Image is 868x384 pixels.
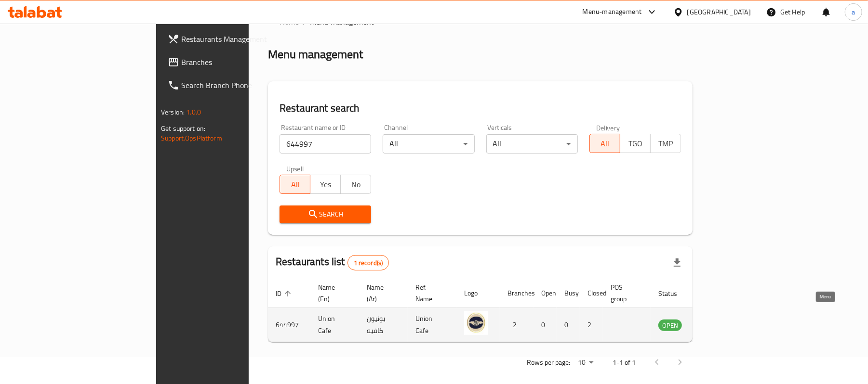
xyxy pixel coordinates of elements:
[583,6,642,18] div: Menu-management
[580,279,603,308] th: Closed
[534,279,557,308] th: Open
[594,137,616,151] span: All
[310,308,359,342] td: Union Cafe
[620,134,651,153] button: TGO
[276,288,294,299] span: ID
[383,134,474,154] div: All
[181,56,294,68] span: Branches
[654,137,677,151] span: TMP
[456,279,500,308] th: Logo
[650,134,681,153] button: TMP
[574,356,597,370] div: Rows per page:
[160,51,301,74] a: Branches
[415,282,445,305] span: Ref. Name
[500,308,534,342] td: 2
[534,308,557,342] td: 0
[161,132,222,144] a: Support.OpsPlatform
[658,288,690,299] span: Status
[613,357,636,369] p: 1-1 of 1
[345,178,367,192] span: No
[268,47,363,62] h2: Menu management
[181,79,294,91] span: Search Branch Phone
[186,106,201,118] span: 1.0.0
[687,7,751,17] div: [GEOGRAPHIC_DATA]
[160,27,301,51] a: Restaurants Management
[340,175,371,194] button: No
[280,134,371,154] input: Search for restaurant name or ID..
[160,74,301,97] a: Search Branch Phone
[557,279,580,308] th: Busy
[303,16,306,27] li: /
[310,16,374,27] span: Menu management
[486,134,578,154] div: All
[852,7,855,17] span: a
[527,357,570,369] p: Rows per page:
[580,308,603,342] td: 2
[359,308,408,342] td: يونيون كافيه
[318,282,347,305] span: Name (En)
[347,255,389,270] div: Total records count
[280,175,310,194] button: All
[408,308,456,342] td: Union Cafe
[161,106,185,118] span: Version:
[287,208,363,220] span: Search
[276,255,389,270] h2: Restaurants list
[310,175,341,194] button: Yes
[589,134,620,153] button: All
[500,279,534,308] th: Branches
[181,33,294,45] span: Restaurants Management
[161,122,205,135] span: Get support on:
[557,308,580,342] td: 0
[367,282,396,305] span: Name (Ar)
[624,137,647,151] span: TGO
[464,311,488,335] img: Union Cafe
[348,258,389,268] span: 1 record(s)
[280,101,681,115] h2: Restaurant search
[280,205,371,223] button: Search
[658,320,682,331] span: OPEN
[286,165,304,172] label: Upsell
[596,124,620,131] label: Delivery
[314,178,337,192] span: Yes
[284,178,307,192] span: All
[666,251,689,274] div: Export file
[268,279,734,342] table: enhanced table
[611,282,639,305] span: POS group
